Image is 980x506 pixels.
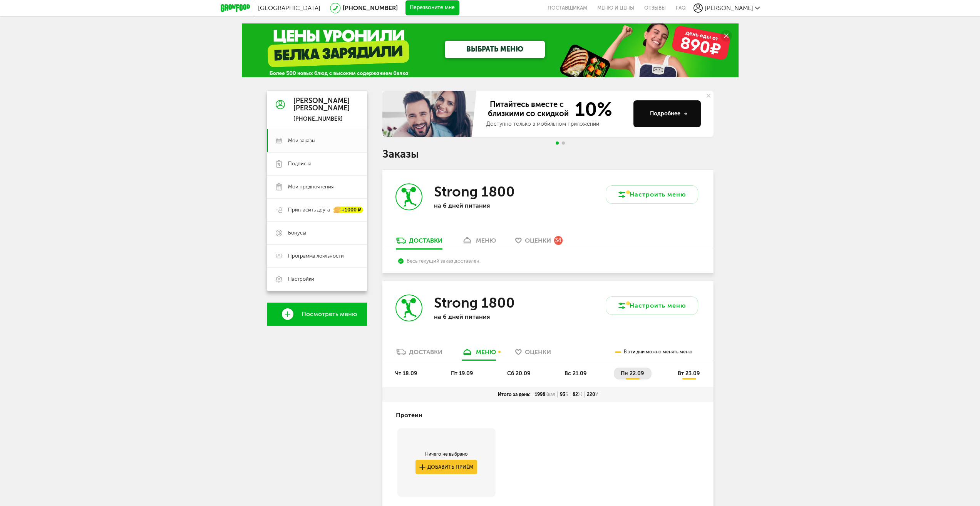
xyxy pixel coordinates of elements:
[570,100,612,119] span: 10%
[434,295,515,311] h3: Strong 1800
[288,137,315,144] span: Мои заказы
[343,4,398,12] a: [PHONE_NUMBER]
[415,451,477,457] div: Ничего не выбрано
[288,230,306,236] span: Бонусы
[556,141,559,145] span: Go to slide 1
[293,116,350,123] div: [PHONE_NUMBER]
[293,97,350,113] div: [PERSON_NAME] [PERSON_NAME]
[496,391,533,398] div: Итого за день:
[267,198,367,221] a: Пригласить друга +1000 ₽
[434,183,515,200] h3: Strong 1800
[650,110,687,118] div: Подробнее
[511,236,566,249] a: Оценки 34
[705,4,753,12] span: [PERSON_NAME]
[451,370,473,377] span: пт 19.09
[392,236,446,249] a: Доставки
[267,175,367,198] a: Мои предпочтения
[445,41,545,58] a: ВЫБРАТЬ МЕНЮ
[434,313,534,320] p: на 6 дней питания
[558,391,570,398] div: 93
[633,100,701,127] button: Подробнее
[409,348,442,356] div: Доставки
[606,296,698,315] button: Настроить меню
[578,392,582,397] span: Ж
[415,460,477,474] button: Добавить приём
[409,237,442,244] div: Доставки
[302,311,357,318] span: Посмотреть меню
[458,236,500,249] a: меню
[288,183,333,190] span: Мои предпочтения
[267,221,367,245] a: Бонусы
[258,4,320,12] span: [GEOGRAPHIC_DATA]
[486,120,627,128] div: Доступно только в мобильном приложении
[382,91,479,137] img: family-banner.579af9d.jpg
[267,303,367,326] a: Посмотреть меню
[678,370,700,377] span: вт 23.09
[396,408,422,423] h4: Протеин
[525,348,551,356] span: Оценки
[585,391,600,398] div: 220
[288,276,314,283] span: Настройки
[267,129,367,152] a: Мои заказы
[382,149,714,159] h1: Заказы
[606,185,698,204] button: Настроить меню
[458,348,500,360] a: меню
[565,370,586,377] span: вс 21.09
[533,391,558,398] div: 1998
[267,268,367,291] a: Настройки
[621,370,644,377] span: пн 22.09
[288,253,344,260] span: Программа лояльности
[434,202,534,209] p: на 6 дней питания
[486,100,570,119] span: Питайтесь вместе с близкими со скидкой
[405,0,459,16] button: Перезвоните мне
[288,160,312,167] span: Подписка
[554,236,563,245] div: 34
[525,237,551,244] span: Оценки
[570,391,585,398] div: 82
[565,392,568,397] span: Б
[392,348,446,360] a: Доставки
[267,152,367,175] a: Подписка
[595,392,598,397] span: У
[288,206,330,213] span: Пригласить друга
[615,344,692,360] div: В эти дни можно менять меню
[476,237,496,244] div: меню
[545,392,555,397] span: Ккал
[395,370,417,377] span: чт 18.09
[398,258,697,264] div: Весь текущий заказ доставлен.
[511,348,555,360] a: Оценки
[507,370,530,377] span: сб 20.09
[476,348,496,356] div: меню
[267,245,367,268] a: Программа лояльности
[334,207,363,213] div: +1000 ₽
[562,141,565,145] span: Go to slide 2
